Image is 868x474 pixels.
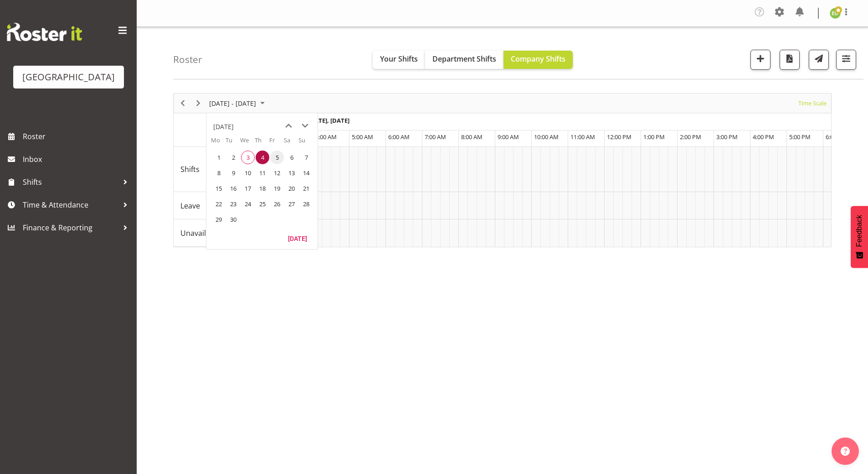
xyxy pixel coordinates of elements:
span: 5:00 PM [789,133,811,141]
button: Previous [177,98,189,109]
span: Monday, September 29, 2025 [212,213,226,226]
button: next month [297,118,313,134]
button: Add a new shift [750,50,770,70]
div: Timeline Week of September 4, 2025 [173,93,832,247]
span: Tuesday, September 16, 2025 [226,182,240,195]
span: Thursday, September 4, 2025 [256,151,269,164]
span: Tuesday, September 2, 2025 [226,151,240,164]
span: Friday, September 5, 2025 [270,151,284,164]
h4: Roster [173,54,202,65]
button: Send a list of all shifts for the selected filtered period to all rostered employees. [809,50,829,70]
div: Next [190,94,206,113]
td: Shifts resource [174,147,305,192]
span: 12:00 PM [607,133,632,141]
span: Company Shifts [511,54,565,64]
span: 5:00 AM [352,133,373,141]
span: 4:00 AM [315,133,337,141]
span: Monday, September 1, 2025 [212,151,226,164]
span: Time & Attendance [23,198,118,212]
span: Wednesday, September 3, 2025 [241,151,255,164]
span: Monday, September 22, 2025 [212,197,226,211]
th: Fr [269,136,284,150]
span: Sunday, September 7, 2025 [299,151,313,164]
span: 9:00 AM [498,133,519,141]
span: 7:00 AM [425,133,446,141]
button: Company Shifts [503,51,573,69]
button: Today [282,232,313,245]
span: 4:00 PM [753,133,774,141]
button: Department Shifts [425,51,503,69]
span: Your Shifts [380,54,418,64]
button: Download a PDF of the roster according to the set date range. [780,50,800,70]
button: Next [192,98,205,109]
span: Tuesday, September 30, 2025 [226,213,240,226]
span: Sunday, September 28, 2025 [299,197,313,211]
span: Sunday, September 21, 2025 [299,182,313,195]
span: Sunday, September 14, 2025 [299,166,313,180]
th: Th [255,136,269,150]
button: Filter Shifts [836,50,856,70]
span: Shifts [23,175,118,189]
span: 6:00 PM [826,133,847,141]
button: Time Scale [797,98,828,109]
button: previous month [280,118,297,134]
span: Department Shifts [432,54,496,64]
span: Saturday, September 13, 2025 [285,166,298,180]
img: help-xxl-2.png [841,447,850,456]
th: Mo [211,136,226,150]
td: Thursday, September 4, 2025 [255,150,269,165]
span: Thursday, September 25, 2025 [256,197,269,211]
img: Rosterit website logo [7,23,82,41]
span: [DATE] - [DATE] [208,98,257,109]
span: Saturday, September 6, 2025 [285,151,298,164]
span: Saturday, September 27, 2025 [285,197,298,211]
span: 6:00 AM [388,133,410,141]
span: Friday, September 19, 2025 [270,182,284,195]
span: Monday, September 15, 2025 [212,182,226,195]
button: Feedback - Show survey [851,206,868,268]
span: Wednesday, September 24, 2025 [241,197,255,211]
div: [GEOGRAPHIC_DATA] [22,70,115,84]
span: Friday, September 26, 2025 [270,197,284,211]
span: 3:00 PM [716,133,738,141]
th: Su [298,136,313,150]
div: Previous [175,94,190,113]
span: [DATE], [DATE] [308,116,349,125]
span: Leave [180,200,200,211]
span: Tuesday, September 23, 2025 [226,197,240,211]
td: Leave resource [174,192,305,219]
span: 8:00 AM [461,133,483,141]
span: Monday, September 8, 2025 [212,166,226,180]
span: Saturday, September 20, 2025 [285,182,298,195]
th: Tu [226,136,240,150]
button: September 01 - 07, 2025 [208,98,269,109]
span: Thursday, September 11, 2025 [256,166,269,180]
td: Unavailability resource [174,219,305,247]
span: Thursday, September 18, 2025 [256,182,269,195]
span: Wednesday, September 10, 2025 [241,166,255,180]
button: Your Shifts [373,51,425,69]
th: Sa [284,136,298,150]
span: Inbox [23,152,132,166]
span: Shifts [180,164,200,175]
img: emma-dowman11789.jpg [830,8,841,19]
span: 11:00 AM [570,133,595,141]
span: Roster [23,130,132,143]
span: Wednesday, September 17, 2025 [241,182,255,195]
span: Time Scale [797,98,827,109]
span: 1:00 PM [643,133,665,141]
span: Tuesday, September 9, 2025 [226,166,240,180]
div: title [213,118,234,136]
span: Feedback [855,215,863,247]
span: Unavailability [180,228,226,239]
span: Friday, September 12, 2025 [270,166,284,180]
th: We [240,136,255,150]
span: Finance & Reporting [23,221,118,234]
span: 10:00 AM [534,133,559,141]
span: 2:00 PM [680,133,701,141]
